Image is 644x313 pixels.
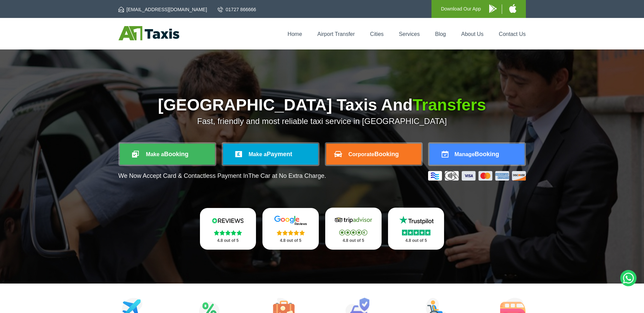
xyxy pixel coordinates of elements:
img: Stars [339,230,367,235]
h1: [GEOGRAPHIC_DATA] Taxis And [118,97,526,113]
img: Credit And Debit Cards [428,171,526,181]
p: Download Our App [441,5,481,13]
p: 4.8 out of 5 [395,236,437,245]
a: Make aBooking [120,144,215,165]
a: [EMAIL_ADDRESS][DOMAIN_NAME] [118,6,207,13]
p: 4.8 out of 5 [207,236,249,245]
a: About Us [461,31,484,37]
span: Corporate [348,151,374,157]
a: Blog [435,31,446,37]
span: The Car at No Extra Charge. [248,172,326,179]
a: CorporateBooking [326,144,421,165]
a: Make aPayment [223,144,318,165]
a: Reviews.io Stars 4.8 out of 5 [200,208,256,250]
p: 4.8 out of 5 [270,236,311,245]
a: Contact Us [499,31,526,37]
p: We Now Accept Card & Contactless Payment In [118,172,326,180]
span: Manage [455,151,475,157]
img: Stars [277,230,305,235]
a: Airport Transfer [317,31,355,37]
img: A1 Taxis Android App [489,4,497,13]
a: Cities [370,31,384,37]
span: Make a [249,151,266,157]
span: Transfers [413,96,486,114]
img: Reviews.io [207,215,248,226]
a: Services [399,31,420,37]
img: A1 Taxis iPhone App [509,4,516,13]
img: Stars [214,230,242,235]
img: A1 Taxis St Albans LTD [118,26,179,40]
p: Fast, friendly and most reliable taxi service in [GEOGRAPHIC_DATA] [118,117,526,126]
p: 4.8 out of 5 [333,236,374,245]
a: Trustpilot Stars 4.8 out of 5 [388,208,444,250]
img: Stars [402,230,430,235]
span: Make a [146,151,164,157]
a: Google Stars 4.8 out of 5 [262,208,319,250]
img: Trustpilot [396,215,437,225]
a: Home [288,31,302,37]
img: Google [270,215,311,226]
a: 01727 866666 [218,6,256,13]
img: Tripadvisor [333,215,374,225]
a: Tripadvisor Stars 4.8 out of 5 [325,208,382,250]
a: ManageBooking [429,144,525,165]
